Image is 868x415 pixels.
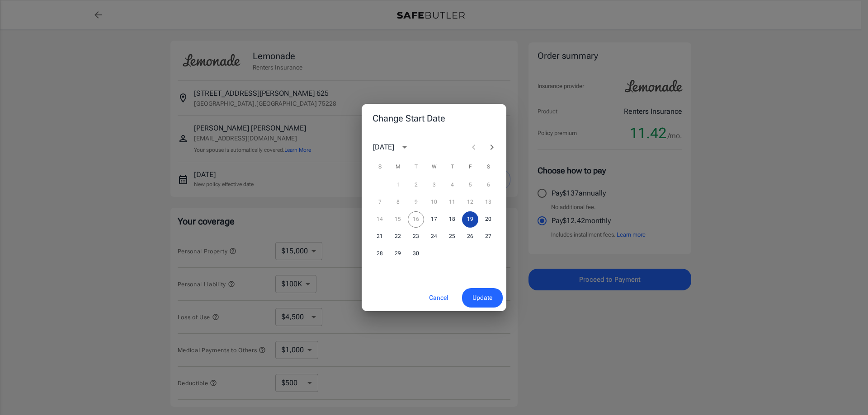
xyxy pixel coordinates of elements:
[426,211,442,228] button: 17
[462,211,478,228] button: 19
[408,246,424,262] button: 30
[480,158,496,176] span: Saturday
[462,228,478,245] button: 26
[372,228,388,245] button: 21
[372,158,388,176] span: Sunday
[390,158,406,176] span: Monday
[373,142,394,153] div: [DATE]
[390,246,406,262] button: 29
[480,228,496,245] button: 27
[390,228,406,245] button: 22
[444,158,460,176] span: Thursday
[462,288,503,308] button: Update
[408,228,424,245] button: 23
[426,228,442,245] button: 24
[444,228,460,245] button: 25
[397,140,412,155] button: calendar view is open, switch to year view
[472,292,492,303] span: Update
[480,211,496,228] button: 20
[483,138,501,156] button: Next month
[362,104,506,133] h2: Change Start Date
[408,158,424,176] span: Tuesday
[426,158,442,176] span: Wednesday
[419,288,458,308] button: Cancel
[462,158,478,176] span: Friday
[372,246,388,262] button: 28
[444,211,460,228] button: 18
